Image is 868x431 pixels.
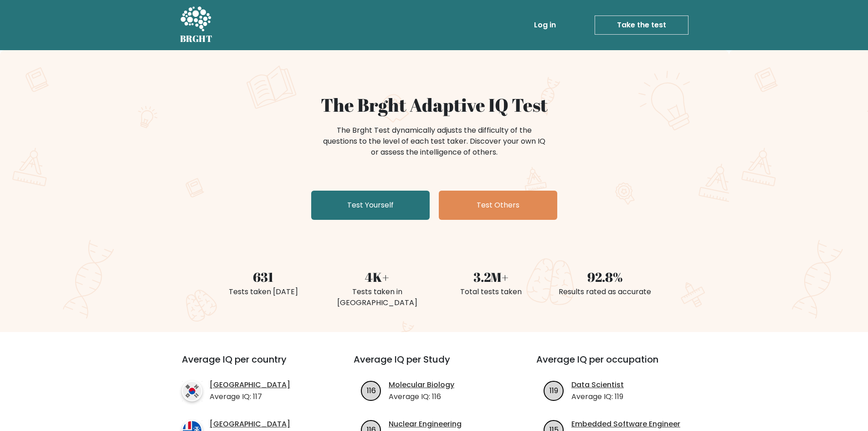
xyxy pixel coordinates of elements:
[326,267,429,286] div: 4K+
[182,381,202,401] img: country
[440,286,543,297] div: Total tests taken
[530,16,560,34] a: Log in
[550,385,558,395] text: 119
[210,419,290,430] a: [GEOGRAPHIC_DATA]
[210,379,290,390] a: [GEOGRAPHIC_DATA]
[210,391,290,402] p: Average IQ: 117
[326,286,429,308] div: Tests taken in [GEOGRAPHIC_DATA]
[554,286,657,297] div: Results rated as accurate
[212,267,315,286] div: 631
[389,419,462,430] a: Nuclear Engineering
[554,267,657,286] div: 92.8%
[367,385,376,395] text: 116
[439,191,557,220] a: Test Others
[571,419,680,430] a: Embedded Software Engineer
[311,191,430,220] a: Test Yourself
[571,391,624,402] p: Average IQ: 119
[320,125,548,158] div: The Brght Test dynamically adjusts the difficulty of the questions to the level of each test take...
[180,4,213,47] a: BRGHT
[440,267,543,286] div: 3.2M+
[389,391,454,402] p: Average IQ: 116
[389,379,454,390] a: Molecular Biology
[571,379,624,390] a: Data Scientist
[182,354,321,376] h3: Average IQ per country
[212,94,657,116] h1: The Brght Adaptive IQ Test
[212,286,315,297] div: Tests taken [DATE]
[595,16,688,35] a: Take the test
[180,33,213,44] h5: BRGHT
[536,354,697,376] h3: Average IQ per occupation
[354,354,514,376] h3: Average IQ per Study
